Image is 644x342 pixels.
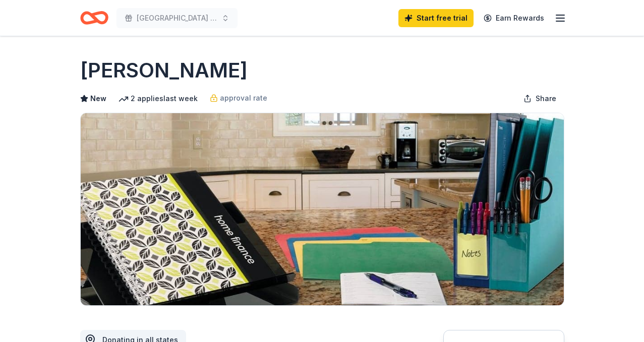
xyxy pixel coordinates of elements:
[80,56,248,84] h1: [PERSON_NAME]
[80,6,108,30] a: Home
[81,113,564,305] img: Image for Mead
[220,92,267,104] span: approval rate
[478,9,550,27] a: Earn Rewards
[398,9,474,27] a: Start free trial
[536,93,556,105] span: Share
[137,12,217,24] span: [GEOGRAPHIC_DATA] Christmas Event
[116,8,238,28] button: [GEOGRAPHIC_DATA] Christmas Event
[90,93,106,105] span: New
[119,93,198,105] div: 2 applies last week
[210,92,267,104] a: approval rate
[515,89,564,109] button: Share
